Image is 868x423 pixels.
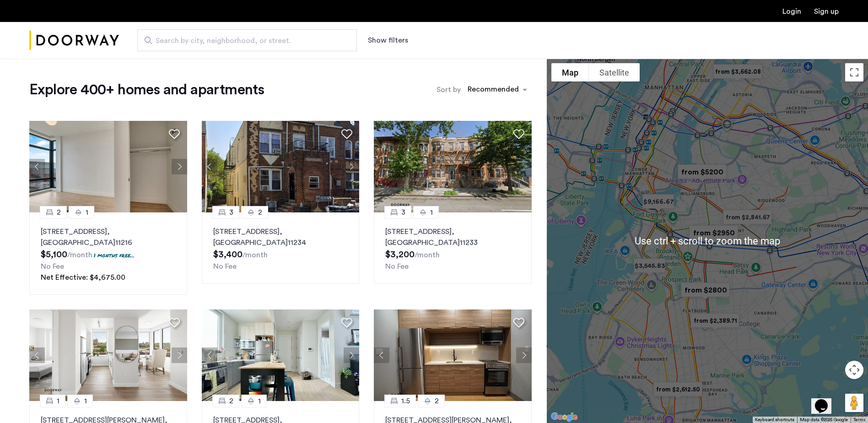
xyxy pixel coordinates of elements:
[172,347,187,363] button: Next apartment
[374,347,389,363] button: Previous apartment
[258,207,262,218] span: 2
[29,23,119,58] img: logo
[374,121,532,212] img: 2013_638508884260798820.jpeg
[344,347,359,363] button: Next apartment
[172,159,187,174] button: Next apartment
[589,63,640,81] button: Show satellite imagery
[368,35,408,46] button: Show or hide filters
[549,411,579,423] img: Google
[551,63,589,81] button: Show street map
[202,121,360,212] img: 2016_638484540295233130.jpeg
[41,226,176,248] p: [STREET_ADDRESS] 11216
[202,347,217,363] button: Previous apartment
[229,207,233,218] span: 3
[415,251,440,259] sub: /month
[466,84,519,97] div: Recommended
[716,203,779,231] div: from $2,841.67
[755,417,794,423] button: Keyboard shortcuts
[682,219,745,247] div: from $2950
[29,23,119,58] a: Cazamio Logo
[202,159,217,174] button: Previous apartment
[57,396,59,407] span: 1
[57,207,61,218] span: 2
[853,417,865,423] a: Terms (opens in new tab)
[385,226,520,248] p: [STREET_ADDRESS] 11233
[29,212,187,295] a: 21[STREET_ADDRESS], [GEOGRAPHIC_DATA]112161 months free...No FeeNet Effective: $4,675.00
[814,8,839,15] a: Registration
[243,251,268,259] sub: /month
[782,8,801,15] a: Login
[202,212,360,284] a: 32[STREET_ADDRESS], [GEOGRAPHIC_DATA]11234No Fee
[635,188,681,216] div: $9,166.67
[401,207,405,218] span: 3
[29,159,45,174] button: Previous apartment
[385,250,415,259] span: $3,200
[29,347,45,363] button: Previous apartment
[137,29,357,51] input: Apartment Search
[258,396,261,407] span: 1
[385,263,409,270] span: No Fee
[516,347,532,363] button: Next apartment
[706,58,770,86] div: from $3,662.08
[41,250,67,259] span: $5,100
[674,276,737,304] div: from $2800
[344,159,359,174] button: Next apartment
[845,394,863,412] button: Drag Pegman onto the map to open Street View
[683,307,747,335] div: from $2,389.71
[156,35,331,46] span: Search by city, neighborhood, or street.
[845,63,863,81] button: Toggle fullscreen view
[437,84,461,95] label: Sort by
[67,251,92,259] sub: /month
[374,212,532,284] a: 31[STREET_ADDRESS], [GEOGRAPHIC_DATA]11233No Fee
[646,375,710,403] div: from $2,612.50
[845,361,863,379] button: Map camera controls
[463,81,532,98] ng-select: sort-apartment
[41,274,125,281] span: Net Effective: $4,675.00
[213,226,348,248] p: [STREET_ADDRESS] 11234
[229,396,233,407] span: 2
[29,81,264,99] h1: Explore 400+ homes and apartments
[29,309,187,401] img: 2016_638666715889771230.jpeg
[549,411,579,423] a: Open this area in Google Maps (opens a new window)
[84,396,87,407] span: 1
[811,386,841,414] iframe: chat widget
[800,418,848,422] span: Map data ©2025 Google
[86,207,88,218] span: 1
[41,263,64,270] span: No Fee
[29,121,187,212] img: 2016_638673975962267132.jpeg
[213,263,237,270] span: No Fee
[213,250,243,259] span: $3,400
[435,396,439,407] span: 2
[670,158,734,186] div: from $5200
[430,207,433,218] span: 1
[374,309,532,401] img: 2012_638668068959509256.jpeg
[626,252,673,280] div: $3,545.83
[401,396,410,407] span: 1.5
[94,251,135,259] p: 1 months free...
[202,309,360,401] img: 2013_638594179371879686.jpeg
